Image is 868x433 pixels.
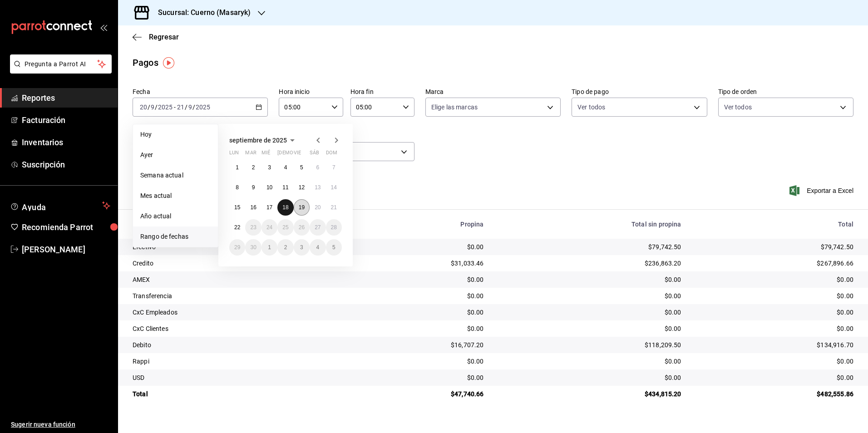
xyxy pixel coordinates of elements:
abbr: viernes [294,150,301,159]
abbr: 15 de septiembre de 2025 [234,204,240,211]
div: $0.00 [696,291,853,300]
button: 6 de septiembre de 2025 [310,159,325,176]
h3: Sucursal: Cuerno (Masaryk) [151,7,251,18]
button: 23 de septiembre de 2025 [245,219,261,236]
label: Hora fin [350,89,414,95]
div: $0.00 [696,275,853,284]
input: ---- [158,103,173,111]
div: $0.00 [696,357,853,366]
abbr: 12 de septiembre de 2025 [299,184,305,191]
div: USD [133,373,338,382]
div: $0.00 [498,324,681,333]
button: 12 de septiembre de 2025 [294,179,310,196]
span: Recomienda Parrot [22,221,110,233]
button: 30 de septiembre de 2025 [245,239,261,256]
div: Propina [352,221,483,228]
img: Tooltip marker [163,57,174,69]
span: / [148,103,150,111]
button: 5 de septiembre de 2025 [294,159,310,176]
span: / [185,103,187,111]
label: Marca [425,89,561,95]
div: $0.00 [498,291,681,300]
abbr: 25 de septiembre de 2025 [282,224,288,231]
div: CxC Clientes [133,324,338,333]
div: $482,555.86 [696,389,853,399]
button: 26 de septiembre de 2025 [294,219,310,236]
div: $79,742.50 [696,242,853,251]
div: $434,815.20 [498,389,681,399]
div: Total [133,389,338,399]
abbr: 6 de septiembre de 2025 [316,164,319,171]
span: Inventarios [22,136,110,148]
button: Pregunta a Parrot AI [10,54,112,74]
div: $0.00 [696,324,853,333]
abbr: lunes [229,150,239,159]
button: Exportar a Excel [791,185,853,196]
abbr: 14 de septiembre de 2025 [331,184,337,191]
abbr: 3 de septiembre de 2025 [268,164,271,171]
button: 10 de septiembre de 2025 [261,179,277,196]
button: 14 de septiembre de 2025 [326,179,342,196]
abbr: 2 de septiembre de 2025 [252,164,255,171]
abbr: 29 de septiembre de 2025 [234,244,240,251]
abbr: 2 de octubre de 2025 [284,244,287,251]
abbr: 28 de septiembre de 2025 [331,224,337,231]
abbr: domingo [326,150,337,159]
span: / [155,103,158,111]
div: Debito [133,340,338,349]
span: [PERSON_NAME] [22,243,110,256]
abbr: 19 de septiembre de 2025 [299,204,305,211]
button: 20 de septiembre de 2025 [310,199,325,216]
span: Pregunta a Parrot AI [25,59,98,69]
input: ---- [195,103,211,111]
abbr: miércoles [261,150,270,159]
div: $31,033.46 [352,259,483,268]
div: Transferencia [133,291,338,300]
button: 7 de septiembre de 2025 [326,159,342,176]
abbr: 8 de septiembre de 2025 [236,184,239,191]
abbr: 26 de septiembre de 2025 [299,224,305,231]
button: 17 de septiembre de 2025 [261,199,277,216]
abbr: 1 de octubre de 2025 [268,244,271,251]
button: 1 de octubre de 2025 [261,239,277,256]
span: Año actual [140,212,211,221]
div: $0.00 [352,357,483,366]
input: -- [139,103,148,111]
label: Hora inicio [279,89,343,95]
button: 13 de septiembre de 2025 [310,179,325,196]
div: $0.00 [498,308,681,317]
abbr: 3 de octubre de 2025 [300,244,303,251]
span: Facturación [22,114,110,126]
abbr: 4 de septiembre de 2025 [284,164,287,171]
abbr: 5 de septiembre de 2025 [300,164,303,171]
abbr: 27 de septiembre de 2025 [315,224,321,231]
span: Ayer [140,150,211,160]
div: $118,209.50 [498,340,681,349]
abbr: martes [245,150,256,159]
div: $0.00 [352,308,483,317]
a: Pregunta a Parrot AI [6,66,112,75]
input: -- [177,103,185,111]
abbr: sábado [310,150,319,159]
abbr: 16 de septiembre de 2025 [250,204,256,211]
span: Ver todos [724,103,752,112]
button: 3 de octubre de 2025 [294,239,310,256]
button: 3 de septiembre de 2025 [261,159,277,176]
input: -- [150,103,155,111]
button: 9 de septiembre de 2025 [245,179,261,196]
abbr: 20 de septiembre de 2025 [315,204,321,211]
div: $16,707.20 [352,340,483,349]
button: Regresar [133,33,179,41]
div: $79,742.50 [498,242,681,251]
div: Rappi [133,357,338,366]
button: 2 de septiembre de 2025 [245,159,261,176]
button: 4 de octubre de 2025 [310,239,325,256]
button: 27 de septiembre de 2025 [310,219,325,236]
div: $0.00 [498,275,681,284]
span: Semana actual [140,171,211,180]
abbr: 10 de septiembre de 2025 [266,184,272,191]
div: AMEX [133,275,338,284]
span: Rango de fechas [140,232,211,241]
div: $0.00 [696,308,853,317]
